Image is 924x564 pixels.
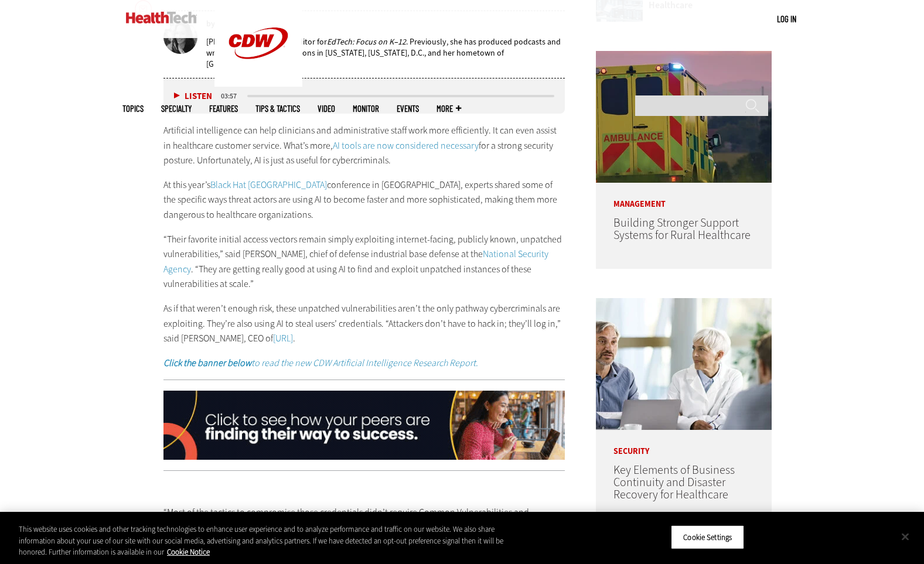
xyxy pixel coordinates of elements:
a: Tips & Tactics [255,104,300,113]
a: Video [318,104,335,113]
p: Management [596,183,772,208]
a: National Security Agency [163,248,548,275]
p: Security [596,430,772,456]
strong: Click the banner below [163,357,251,369]
a: Black Hat [GEOGRAPHIC_DATA] [210,179,327,191]
img: incident response team discusses around a table [596,298,772,430]
img: x-airesearch-animated-2025-click-desktop [163,391,565,460]
p: Artificial intelligence can help clinicians and administrative staff work more efficiently. It ca... [163,123,565,168]
button: Close [892,524,918,549]
span: Specialty [161,104,192,113]
a: [URL] [273,332,293,344]
a: Click the banner belowto read the new CDW Artificial Intelligence Research Report. [163,357,478,369]
a: Features [209,104,238,113]
p: At this year’s conference in [GEOGRAPHIC_DATA], experts shared some of the specific ways threat a... [163,177,565,223]
em: to read the new CDW Artificial Intelligence Research Report. [163,357,478,369]
img: ambulance driving down country road at sunset [596,51,772,183]
a: Events [397,104,419,113]
span: Topics [122,104,144,113]
span: More [437,104,461,113]
a: CDW [214,77,302,90]
button: Cookie Settings [671,525,744,549]
a: AI tools are now considered necessary [333,139,479,152]
div: User menu [777,13,796,25]
p: As if that weren’t enough risk, these unpatched vulnerabilities aren’t the only pathway cybercrim... [163,301,565,346]
a: Log in [777,13,796,24]
div: This website uses cookies and other tracking technologies to enhance user experience and to analy... [19,524,508,558]
p: “Their favorite initial access vectors remain simply exploiting internet-facing, publicly known, ... [163,232,565,292]
a: Key Elements of Business Continuity and Disaster Recovery for Healthcare [613,462,735,503]
a: Building Stronger Support Systems for Rural Healthcare [613,215,751,243]
a: More information about your privacy [167,547,210,557]
a: MonITor [353,104,379,113]
img: Home [126,12,197,23]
